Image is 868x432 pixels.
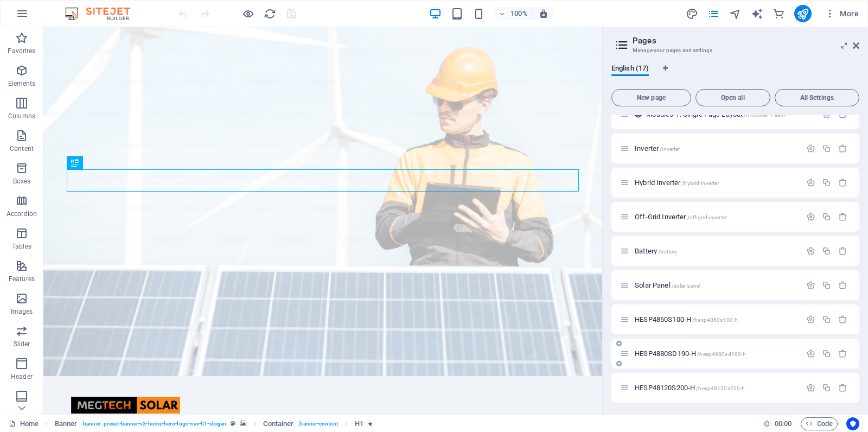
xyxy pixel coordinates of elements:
[635,315,738,323] span: HESP4860S100-H
[631,247,801,255] div: Battery/battery
[686,7,699,20] button: design
[806,246,815,256] div: Settings
[729,8,742,20] i: Navigator
[775,89,859,106] button: All Settings
[611,64,859,85] div: Language Tabs
[707,7,720,20] button: pages
[825,8,859,19] span: More
[846,417,859,430] button: Usercentrics
[681,180,719,186] span: /hybrid-inverter
[298,417,337,430] span: . banner-content
[838,315,847,324] div: Remove
[838,212,847,221] div: Remove
[838,383,847,392] div: Remove
[796,8,809,20] i: Publish
[692,317,738,323] span: /hesp4860s100-h
[14,340,30,348] p: Slider
[9,417,39,430] a: Click to cancel selection. Double-click to open Pages
[633,36,859,46] h2: Pages
[751,7,764,20] button: text_generator
[264,8,276,20] i: Reload page
[806,144,815,153] div: Settings
[631,282,801,289] div: Solar Panel/solar-panel
[782,420,784,428] span: :
[62,7,144,20] img: Editor Logo
[263,7,276,20] button: reload
[822,246,831,256] div: Duplicate
[231,421,235,427] i: This element is a customizable preset
[7,209,37,218] p: Accordion
[616,94,686,101] span: New page
[660,146,680,152] span: /inverter
[240,421,246,427] i: This element contains a background
[635,247,677,255] span: Click to open page
[707,8,720,20] i: Pages (Ctrl+Alt+S)
[510,7,528,20] h6: 100%
[539,9,548,18] i: On resize automatically adjust zoom level to fit chosen device.
[81,417,226,430] span: . banner .preset-banner-v3-home-hero-logo-nav-h1-slogan
[696,385,745,391] span: /hesp48120s200-h
[10,144,34,153] p: Content
[838,144,847,153] div: Remove
[611,62,649,77] span: English (17)
[695,89,770,106] button: Open all
[806,417,833,430] span: Code
[838,178,847,187] div: Remove
[751,8,763,20] i: AI Writer
[635,179,719,187] span: Click to open page
[822,212,831,221] div: Duplicate
[241,7,254,20] button: Click here to leave preview mode and continue editing
[631,350,801,357] div: HESP4880SD190-H/hesp4880sd190-h
[672,283,701,289] span: /solar-panel
[633,46,838,55] h3: Manage your pages and settings
[658,249,677,255] span: /battery
[729,7,742,20] button: navigator
[700,94,765,101] span: Open all
[806,281,815,290] div: Settings
[8,79,36,88] p: Elements
[11,307,33,316] p: Images
[775,417,792,430] span: 00 00
[631,145,801,152] div: Inverter/inverter
[686,8,698,20] i: Design (Ctrl+Alt+Y)
[355,417,363,430] span: Click to select. Double-click to edit
[631,316,801,323] div: HESP4860S100-H/hesp4860s100-h
[631,179,801,186] div: Hybrid Inverter/hybrid-inverter
[263,417,293,430] span: Click to select. Double-click to edit
[806,315,815,324] div: Settings
[635,350,746,358] span: HESP4880SD190-H
[744,112,785,118] span: /modules-1-item
[494,7,533,20] button: 100%
[55,417,78,430] span: Click to select. Double-click to edit
[13,177,31,186] p: Boxes
[763,417,792,430] h6: Session time
[773,7,786,20] button: commerce
[794,5,812,22] button: publish
[9,275,35,283] p: Features
[12,242,31,251] p: Tables
[822,281,831,290] div: Duplicate
[822,383,831,392] div: Duplicate
[806,212,815,221] div: Settings
[631,213,801,220] div: Off-Grid Inverter/off-grid-inverter
[8,112,35,120] p: Columns
[635,144,680,153] span: Click to open page
[8,47,35,55] p: Favorites
[806,349,815,358] div: Settings
[631,384,801,391] div: HESP48120S200-H/hesp48120s200-h
[687,214,727,220] span: /off-grid-inverter
[822,349,831,358] div: Duplicate
[820,5,863,22] button: More
[11,372,33,381] p: Header
[773,8,785,20] i: Commerce
[806,178,815,187] div: Settings
[697,351,746,357] span: /hesp4880sd190-h
[806,383,815,392] div: Settings
[822,144,831,153] div: Duplicate
[635,281,700,289] span: Solar Panel
[635,384,745,392] span: Click to open page
[838,246,847,256] div: Remove
[801,417,838,430] button: Code
[368,421,373,427] i: Element contains an animation
[55,417,373,430] nav: breadcrumb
